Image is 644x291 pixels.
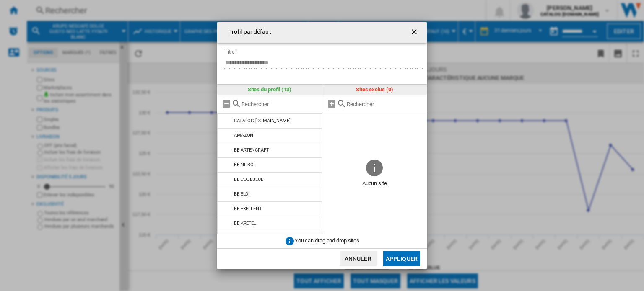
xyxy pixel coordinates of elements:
[234,191,249,197] div: BE ELDI
[347,101,423,107] input: Rechercher
[295,237,359,244] span: You can drag and drop sites
[234,133,253,138] div: AMAZON
[410,28,420,38] ng-md-icon: getI18NText('BUTTONS.CLOSE_DIALOG')
[234,221,256,226] div: BE KREFEL
[327,99,337,109] md-icon: Tout ajouter
[234,162,256,167] div: BE NL BOL
[322,178,427,190] span: Aucun site
[383,251,420,266] button: Appliquer
[234,118,291,124] div: CATALOG [DOMAIN_NAME]
[217,85,322,95] div: Sites du profil (13)
[340,251,377,266] button: Annuler
[234,147,269,153] div: BE ARTENCRAFT
[407,24,423,41] button: getI18NText('BUTTONS.CLOSE_DIALOG')
[241,101,318,107] input: Rechercher
[221,99,231,109] md-icon: Tout retirer
[234,177,263,182] div: BE COOLBLUE
[322,85,427,95] div: Sites exclus (0)
[234,206,262,211] div: BE EXELLENT
[224,28,271,36] h4: Profil par défaut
